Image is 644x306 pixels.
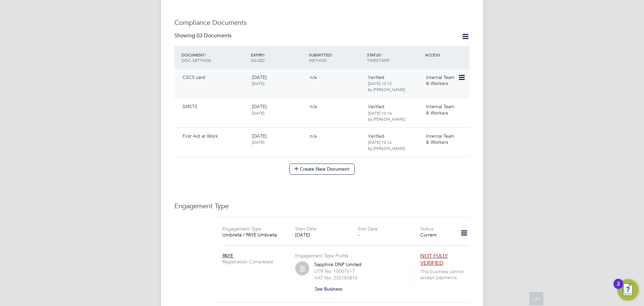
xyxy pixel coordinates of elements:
span: Registration Completed [222,259,295,265]
button: See Business [314,283,347,294]
span: [DATE] 10:16 by [PERSON_NAME]. [368,110,406,122]
span: METHOD [309,57,327,63]
span: n/a [310,74,317,80]
span: [DATE] [252,139,264,145]
label: UTR No: 10007617 [314,268,355,274]
div: EXPIRY [249,49,307,66]
label: Status [420,226,433,232]
div: DOCUMENT [180,49,249,66]
span: This business cannot accept payments [420,268,472,280]
h3: Compliance Documents [174,18,470,27]
span: [DATE] [252,74,267,80]
label: VAT No: 235183810 [314,275,358,281]
span: SMSTS [182,103,197,110]
span: 03 Documents [197,32,231,39]
span: [DATE] 10:16 by [PERSON_NAME]. [368,139,406,151]
label: Engagement Type [222,226,261,232]
span: TIMESTAMP [367,57,390,63]
span: Internal Team & Workers [426,133,454,145]
span: [DATE] [252,110,264,116]
span: / [381,52,382,57]
span: / [331,52,333,57]
span: n/a [310,103,317,110]
div: 2 [617,284,620,293]
span: / [264,52,265,57]
span: [DATE] [252,103,267,110]
span: / [205,52,206,57]
button: Create New Document [289,164,355,174]
label: Engagement Type Profile [295,253,348,259]
span: First Aid at Work [182,133,218,139]
span: ISSUED [251,57,265,63]
label: Start Date [295,226,317,232]
span: [DATE] 10:15 by [PERSON_NAME]. [368,81,406,92]
div: Umbrella / PAYE Umbrella [222,232,285,238]
button: Open Resource Center, 2 new notifications [617,279,639,301]
h3: Engagement Type [174,202,470,210]
span: n/a [310,133,317,139]
div: STATUS [365,49,423,66]
span: Verified [368,133,384,139]
span: DOC. SETTINGS [181,57,211,63]
span: Internal Team & Workers [426,103,454,116]
div: - [358,232,420,238]
label: End Date [358,226,378,232]
div: ACCESS [423,49,470,61]
div: Showing [174,32,233,39]
div: [DATE] [295,232,358,238]
span: Verified [368,74,384,80]
span: Internal Team & Workers [426,74,454,86]
span: CSCS card [182,74,205,80]
span: Verified [368,103,384,110]
div: Sapphire DNP Limited [314,261,401,294]
span: [DATE] [252,133,267,139]
div: SUBMITTED [307,49,365,66]
span: NOT FULLY VERIFIED [420,253,448,266]
span: [DATE] [252,81,264,86]
span: PAYE [222,253,233,259]
div: Current [420,232,451,238]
